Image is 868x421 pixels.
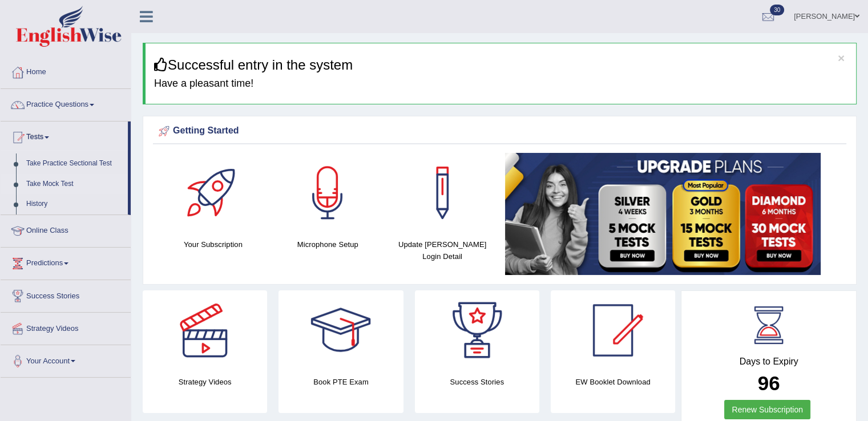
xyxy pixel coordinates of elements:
b: 96 [758,372,780,394]
a: Take Mock Test [21,174,128,195]
a: Your Account [1,345,131,374]
h3: Successful entry in the system [154,58,847,72]
h4: Update [PERSON_NAME] Login Detail [391,238,494,262]
h4: Strategy Videos [143,376,267,388]
h4: Book PTE Exam [278,376,403,388]
h4: Microphone Setup [276,238,380,250]
h4: Success Stories [415,376,539,388]
div: Getting Started [156,123,843,140]
img: small5.jpg [505,153,821,275]
h4: Days to Expiry [694,357,843,367]
a: Online Class [1,215,131,244]
a: Predictions [1,248,131,276]
a: Home [1,56,131,85]
h4: Have a pleasant time! [154,78,847,90]
a: Take Practice Sectional Test [21,153,128,174]
h4: EW Booklet Download [551,376,675,388]
span: 30 [770,5,784,15]
a: Success Stories [1,280,131,309]
h4: Your Subscription [162,238,265,250]
a: Practice Questions [1,89,131,118]
a: History [21,194,128,214]
button: × [838,52,845,64]
a: Tests [1,122,128,150]
a: Renew Subscription [724,400,810,419]
a: Strategy Videos [1,313,131,341]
